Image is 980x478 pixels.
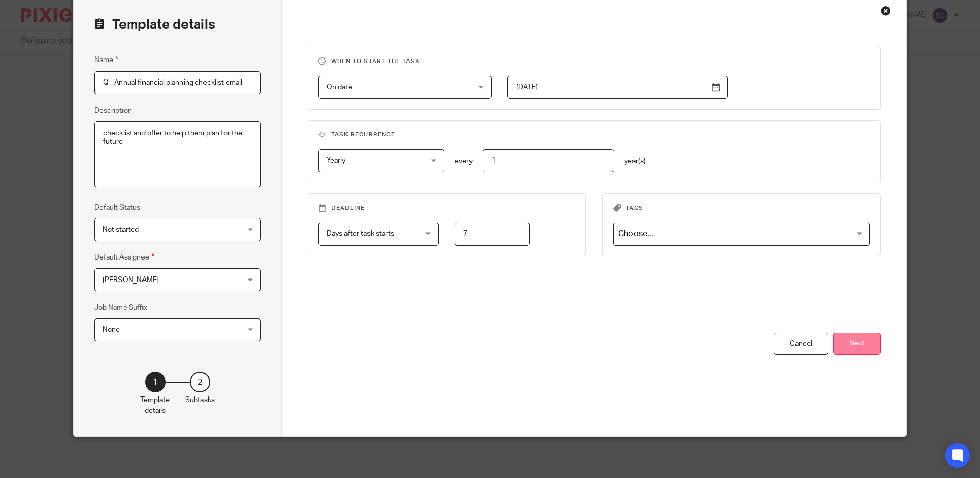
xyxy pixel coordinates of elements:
[455,156,473,166] p: every
[185,395,215,405] p: Subtasks
[103,326,120,333] span: None
[94,106,132,116] label: Description
[103,276,159,284] span: [PERSON_NAME]
[833,333,881,355] button: Next
[94,203,140,213] label: Default Status
[94,54,118,66] label: Name
[94,121,261,188] textarea: checklist and offer to help them plan for the future
[774,333,828,355] div: Cancel
[94,303,147,313] label: Job Name Suffix
[318,204,575,212] h3: Deadline
[145,372,166,392] div: 1
[94,251,154,263] label: Default Assignee
[613,204,870,212] h3: Tags
[613,223,870,246] div: Search for option
[103,226,139,233] span: Not started
[326,84,352,91] span: On date
[881,6,891,16] div: Close this dialog window
[326,157,345,164] span: Yearly
[624,157,646,165] span: year(s)
[326,230,394,237] span: Days after task starts
[190,372,210,392] div: 2
[615,225,864,243] input: Search for option
[318,131,869,139] h3: Task recurrence
[140,395,170,416] p: Template details
[318,57,869,66] h3: When to start the task
[94,16,215,33] h2: Template details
